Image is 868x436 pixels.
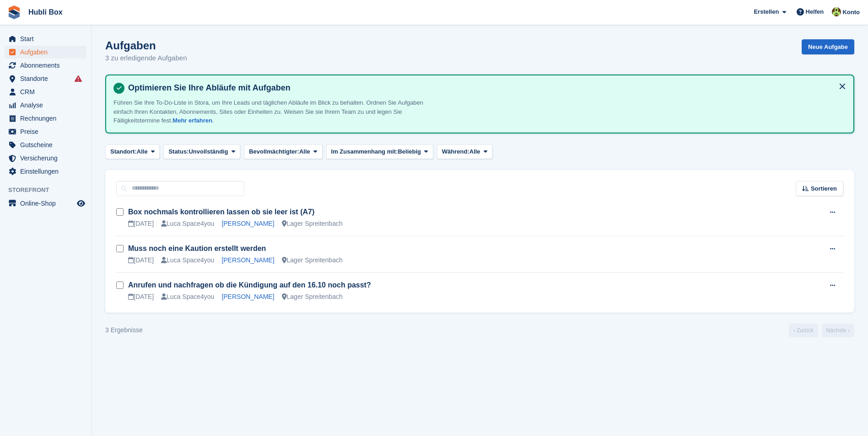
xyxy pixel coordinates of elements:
[811,184,837,193] span: Sortieren
[110,147,137,156] span: Standort:
[398,147,421,156] span: Beliebig
[787,324,856,337] nav: Page
[20,197,75,210] span: Online-Shop
[5,72,86,85] a: menu
[128,255,154,265] div: [DATE]
[20,165,75,178] span: Einstellungen
[789,324,818,337] a: Vorherige
[20,125,75,138] span: Preise
[5,165,86,178] a: menu
[249,147,299,156] span: Bevollmächtigter:
[20,46,75,58] span: Aufgaben
[124,83,846,93] h4: Optimieren Sie Ihre Abläufe mit Aufgaben
[437,144,493,160] button: Während: Alle
[221,220,274,227] a: [PERSON_NAME]
[221,293,274,300] a: [PERSON_NAME]
[221,256,274,264] a: [PERSON_NAME]
[7,5,21,19] img: stora-icon-8386f47178a22dfd0bd8f6a31ec36ba5ce8667c1dd55bd0f319d3a0aa187defe.svg
[754,7,779,16] span: Erstellen
[832,7,841,16] img: Luca Space4you
[20,32,75,45] span: Start
[5,138,86,151] a: menu
[20,85,75,98] span: CRM
[128,281,371,289] a: Anrufen und nachfragen ob die Kündigung auf den 16.10 noch passt?
[331,147,398,156] span: Im Zusammenhang mit:
[5,32,86,45] a: menu
[163,144,240,160] button: Status: Unvollständig
[20,112,75,125] span: Rechnungen
[105,39,187,52] h1: Aufgaben
[20,72,75,85] span: Standorte
[105,144,160,160] button: Standort: Alle
[25,5,66,20] a: Hubli Box
[282,219,343,229] div: Lager Spreitenbach
[282,292,343,302] div: Lager Spreitenbach
[5,85,86,98] a: menu
[5,112,86,125] a: menu
[442,147,469,156] span: Während:
[161,292,214,302] div: Luca Space4you
[5,152,86,165] a: menu
[128,292,154,302] div: [DATE]
[161,255,214,265] div: Luca Space4you
[75,75,82,82] i: Es sind Fehler bei der Synchronisierung von Smart-Einträgen aufgetreten
[5,46,86,58] a: menu
[128,208,314,216] a: Box nochmals kontrollieren lassen ob sie leer ist (A7)
[299,147,310,156] span: Alle
[282,255,343,265] div: Lager Spreitenbach
[469,147,480,156] span: Alle
[105,325,143,335] div: 3 Ergebnisse
[822,324,854,337] a: Nächste
[105,53,187,64] p: 3 zu erledigende Aufgaben
[189,147,228,156] span: Unvollständig
[244,144,322,160] button: Bevollmächtigter: Alle
[802,39,854,54] a: Neue Aufgabe
[113,98,434,125] p: Führen Sie Ihre To-Do-Liste in Stora, um Ihre Leads und täglichen Abläufe im Blick zu behalten. O...
[326,144,433,160] button: Im Zusammenhang mit: Beliebig
[20,152,75,165] span: Versicherung
[75,198,86,209] a: Vorschau-Shop
[20,138,75,151] span: Gutscheine
[5,125,86,138] a: menu
[137,147,148,156] span: Alle
[842,8,860,17] span: Konto
[173,117,212,124] a: Mehr erfahren
[128,245,266,252] a: Muss noch eine Kaution erstellt werden
[806,7,824,16] span: Helfen
[161,219,214,229] div: Luca Space4you
[5,59,86,72] a: menu
[20,59,75,72] span: Abonnements
[168,147,189,156] span: Status:
[20,99,75,112] span: Analyse
[5,197,86,210] a: Speisekarte
[128,219,154,229] div: [DATE]
[5,99,86,112] a: menu
[8,186,91,195] span: Storefront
